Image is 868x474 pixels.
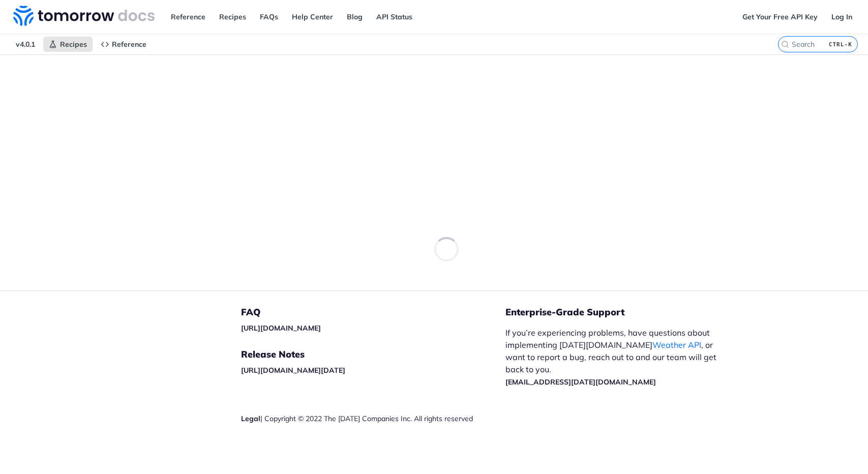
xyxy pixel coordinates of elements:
[241,348,505,361] h5: Release Notes
[505,327,727,388] p: If you’re experiencing problems, have questions about implementing [DATE][DOMAIN_NAME] , or want ...
[505,377,656,387] a: [EMAIL_ADDRESS][DATE][DOMAIN_NAME]
[214,9,252,24] a: Recipes
[165,9,211,24] a: Reference
[241,306,505,318] h5: FAQ
[341,9,368,24] a: Blog
[652,340,701,350] a: Weather API
[241,323,321,333] a: [URL][DOMAIN_NAME]
[254,9,284,24] a: FAQs
[10,37,41,52] span: v4.0.1
[241,414,260,423] a: Legal
[781,40,789,48] svg: Search
[241,366,345,375] a: [URL][DOMAIN_NAME][DATE]
[826,9,858,24] a: Log In
[737,9,823,24] a: Get Your Free API Key
[112,40,146,49] span: Reference
[505,306,743,318] h5: Enterprise-Grade Support
[43,37,93,52] a: Recipes
[60,40,87,49] span: Recipes
[95,37,152,52] a: Reference
[826,39,855,49] kbd: CTRL-K
[286,9,339,24] a: Help Center
[13,6,155,26] img: Tomorrow.io Weather API Docs
[241,413,505,424] div: | Copyright © 2022 The [DATE] Companies Inc. All rights reserved
[371,9,418,24] a: API Status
